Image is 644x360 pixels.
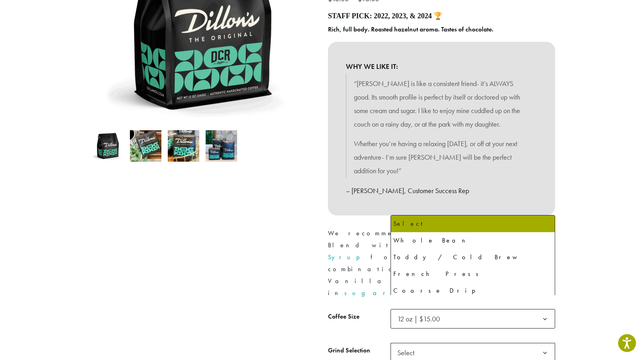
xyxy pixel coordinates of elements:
[393,251,552,263] div: Toddy / Cold Brew
[328,241,542,261] a: Barista 22 Vanilla Syrup
[328,311,391,323] label: Coffee Size
[328,227,555,299] p: We recommend pairing Dillons Blend with for a dynamite flavor combination. Barista 22 Vanilla is ...
[92,130,124,162] img: Dillons
[328,12,555,21] h4: Staff Pick: 2022, 2023, & 2024 🏆
[346,60,537,73] b: WHY WE LIKE IT:
[354,77,529,131] p: “[PERSON_NAME] is like a consistent friend- it’s ALWAYS good. Its smooth profile is perfect by it...
[393,235,552,247] div: Whole Bean
[397,314,440,323] span: 12 oz | $15.00
[130,130,161,162] img: Dillons - Image 2
[168,130,199,162] img: Dillons - Image 3
[391,309,555,329] span: 12 oz | $15.00
[328,25,493,33] b: Rich, full body. Roasted hazelnut aroma. Tastes of chocolate.
[393,285,552,297] div: Coarse Drip
[394,311,448,327] span: 12 oz | $15.00
[346,184,537,198] p: – [PERSON_NAME], Customer Success Rep
[344,289,435,297] a: sugar-free
[391,215,555,232] li: Select
[354,137,529,177] p: Whether you’re having a relaxing [DATE], or off at your next adventure- I’m sure [PERSON_NAME] wi...
[328,345,391,356] label: Grind Selection
[206,130,237,162] img: Dillons - Image 4
[393,268,552,280] div: French Press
